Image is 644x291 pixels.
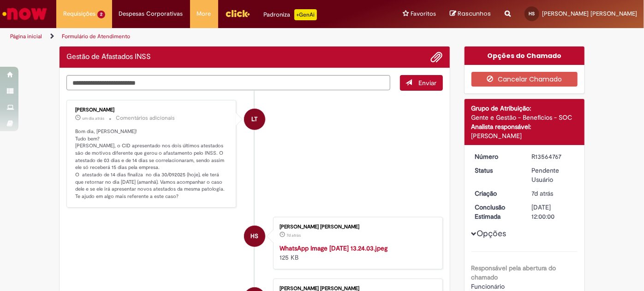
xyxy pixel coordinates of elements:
[66,75,390,90] textarea: Digite sua mensagem aqui...
[531,166,574,184] div: Pendente Usuário
[419,79,437,87] span: Enviar
[251,108,257,130] span: LT
[411,9,436,18] span: Favoritos
[66,53,151,61] h2: Gestão de Afastados INSS Histórico de tíquete
[280,244,388,252] a: WhatsApp Image [DATE] 13.24.03.jpeg
[471,122,578,131] div: Analista responsável:
[471,282,505,291] span: Funcionário
[450,10,491,18] a: Rascunhos
[471,104,578,113] div: Grupo de Atribuição:
[542,10,637,17] span: [PERSON_NAME] [PERSON_NAME]
[431,51,443,63] button: Adicionar anexos
[1,5,48,23] img: ServiceNow
[244,109,265,130] div: Lucimara ThomasDaSilva
[10,33,42,40] a: Página inicial
[468,189,525,198] dt: Criação
[529,11,535,17] span: HS
[75,128,229,200] p: Bom dia, [PERSON_NAME]! Tudo bem? [PERSON_NAME], o CID apresentado nos dois últimos atestados são...
[471,264,556,281] b: Responsável pela abertura do chamado
[119,9,183,18] span: Despesas Corporativas
[294,9,317,20] p: +GenAi
[471,72,578,87] button: Cancelar Chamado
[264,9,317,20] div: Padroniza
[531,189,574,198] div: 24/09/2025 20:40:07
[471,113,578,122] div: Gente e Gestão - Benefícios - SOC
[97,11,105,18] span: 2
[280,224,433,230] div: [PERSON_NAME] [PERSON_NAME]
[225,6,250,20] img: click_logo_yellow_360x200.png
[468,166,525,175] dt: Status
[75,107,229,113] div: [PERSON_NAME]
[286,233,301,238] span: 7d atrás
[280,244,433,262] div: 125 KB
[458,9,491,18] span: Rascunhos
[468,203,525,221] dt: Conclusão Estimada
[531,203,574,221] div: [DATE] 12:00:00
[531,189,553,198] time: 24/09/2025 20:40:07
[82,116,104,121] span: um dia atrás
[400,75,443,91] button: Enviar
[62,33,130,40] a: Formulário de Atendimento
[197,9,211,18] span: More
[471,131,578,140] div: [PERSON_NAME]
[286,233,301,238] time: 24/09/2025 20:39:48
[531,189,553,198] span: 7d atrás
[465,47,585,65] div: Opções do Chamado
[116,114,175,122] small: Comentários adicionais
[7,28,423,45] ul: Trilhas de página
[244,226,265,247] div: Henrique Jorge Santos Aniceto Da Silva
[468,152,525,161] dt: Número
[531,152,574,161] div: R13564767
[250,225,258,247] span: HS
[63,9,95,18] span: Requisições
